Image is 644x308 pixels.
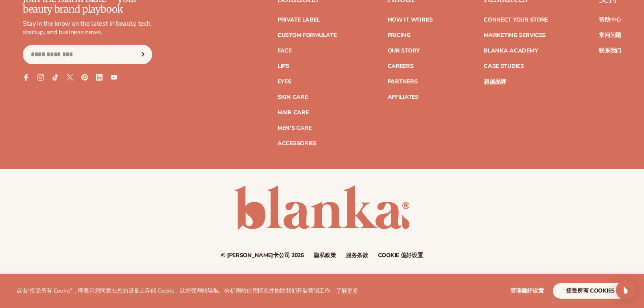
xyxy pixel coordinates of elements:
a: 了解更多 [336,287,358,295]
font: 联系我们 [599,47,621,55]
font: 管理偏好设置 [510,287,544,295]
a: Accessories [277,141,317,146]
a: 联系我们 [599,48,621,54]
a: 常问问题 [599,33,621,38]
a: Face [277,48,292,54]
div: Open Intercom Messenger [616,280,635,300]
a: Pricing [388,33,410,38]
button: 管理偏好设置 [510,283,544,299]
a: Hair Care [277,110,308,116]
p: Stay in the know on the latest in beauty, tech, startup, and business news. [23,20,152,37]
a: Partners [388,79,418,85]
font: © [PERSON_NAME]卡公司 2025 [221,251,304,259]
a: Cookie 偏好设置 [378,253,423,258]
a: 隐私政策 [314,253,336,258]
a: Connect your store [484,17,548,23]
a: Skin Care [277,94,308,100]
font: 接受所有 cookies [566,287,615,295]
button: Subscribe [134,45,152,64]
a: Careers [388,63,414,69]
a: Custom formulate [277,33,337,38]
a: Case Studies [484,63,524,69]
a: 超越品牌 [484,79,506,85]
a: Men's Care [277,125,312,131]
a: Private label [277,17,320,23]
a: 帮助中心 [599,17,621,23]
a: Eyes [277,79,291,85]
a: Affiliates [388,94,419,100]
a: Our Story [388,48,420,54]
a: Marketing services [484,33,546,38]
font: Cookie 偏好设置 [378,251,423,259]
font: 服务条款 [346,251,368,259]
a: How It Works [388,17,433,23]
font: 隐私政策 [314,251,336,259]
font: 超越品牌 [484,78,506,85]
a: 服务条款 [346,253,368,258]
a: Lips [277,63,289,69]
font: 常问问题 [599,31,621,39]
a: Blanka Academy [484,48,538,54]
button: 接受所有 cookies [553,283,628,299]
font: 点击“接受所有 Cookie”，即表示您同意在您的设备上存储 Cookie，以增强网站导航、分析网站使用情况并协助我们开展营销工作。 [16,287,336,295]
font: 帮助中心 [599,16,621,24]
